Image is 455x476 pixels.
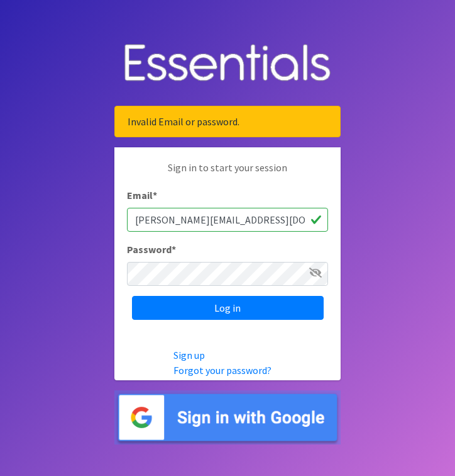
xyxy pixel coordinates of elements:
[173,349,205,361] a: Sign up
[173,364,271,377] a: Forgot your password?
[114,31,341,96] img: Human Essentials
[127,242,176,257] label: Password
[127,160,328,188] p: Sign in to start your session
[153,189,157,201] abbr: required
[127,188,157,203] label: Email
[114,106,341,137] div: Invalid Email or password.
[132,296,324,320] input: Log in
[114,390,341,445] img: Sign in with Google
[172,243,176,256] abbr: required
